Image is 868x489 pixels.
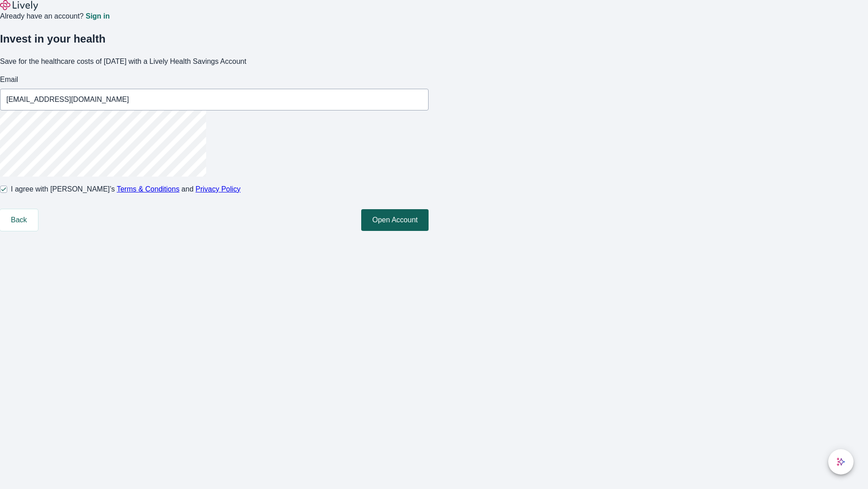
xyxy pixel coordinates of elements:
svg: Lively AI Assistant [836,457,845,466]
a: Sign in [85,13,109,20]
button: Open Account [361,209,429,231]
a: Privacy Policy [196,185,241,193]
a: Terms & Conditions [117,185,179,193]
span: I agree with [PERSON_NAME]’s and [11,184,241,195]
button: chat [828,449,854,475]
